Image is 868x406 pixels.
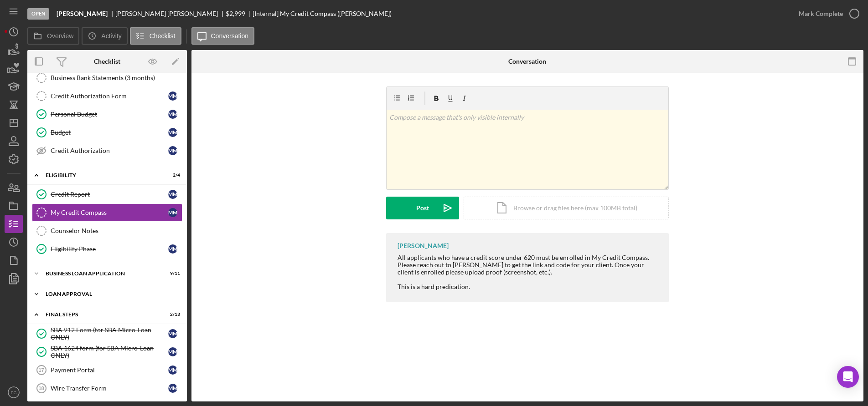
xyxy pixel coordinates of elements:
a: SBA 912 Form (for SBA Micro-Loan ONLY)MM [32,325,182,343]
div: Conversation [508,58,546,65]
div: This is a hard predication. [398,283,660,290]
div: Eligibility [46,173,157,178]
button: FC [5,383,23,401]
div: Final Steps [46,312,157,317]
div: Payment Portal [51,366,168,374]
tspan: 18 [38,386,44,391]
button: Activity [82,27,127,45]
div: M M [168,208,177,217]
div: Budget [51,129,168,136]
div: SBA 1624 form (for SBA Micro-Loan ONLY) [51,345,168,359]
div: Personal Budget [51,111,168,118]
button: Mark Complete [790,5,863,23]
a: 18Wire Transfer FormMM [32,379,182,397]
div: Credit Authorization Form [51,92,168,100]
tspan: 17 [38,367,44,373]
label: Conversation [211,32,249,40]
a: Personal BudgetMM [32,105,182,123]
div: M M [168,329,177,338]
div: 2 / 4 [164,173,180,178]
div: Eligibility Phase [51,245,168,253]
button: Overview [27,27,79,45]
button: Post [386,197,459,219]
b: [PERSON_NAME] [57,10,108,17]
text: FC [11,390,17,395]
label: Checklist [150,32,176,40]
div: Mark Complete [799,5,843,23]
div: M M [168,146,177,155]
div: Open Intercom Messenger [837,366,859,388]
button: Conversation [191,27,255,45]
div: M M [168,347,177,356]
div: M M [168,244,177,254]
a: Eligibility PhaseMM [32,240,182,258]
a: SBA 1624 form (for SBA Micro-Loan ONLY)MM [32,343,182,361]
div: Loan Approval [46,291,176,297]
a: Credit Authorization FormMM [32,87,182,105]
a: Credit ReportMM [32,185,182,203]
div: Wire Transfer Form [51,385,168,392]
div: Credit Report [51,191,168,198]
div: M M [168,128,177,137]
a: 17Payment PortalMM [32,361,182,379]
a: Business Bank Statements (3 months) [32,69,182,87]
a: My Credit CompassMM [32,203,182,222]
div: Credit Authorization [51,147,168,154]
a: Credit AuthorizationMM [32,142,182,160]
div: [PERSON_NAME] [PERSON_NAME] [115,10,226,17]
a: BudgetMM [32,123,182,142]
label: Activity [101,32,121,40]
div: My Credit Compass [51,209,168,216]
div: M M [168,110,177,119]
label: Overview [47,32,73,40]
a: Counselor Notes [32,222,182,240]
div: 2 / 13 [164,312,180,317]
div: All applicants who have a credit score under 620 must be enrolled in My Credit Compass. Please re... [398,254,660,276]
div: Counselor Notes [51,227,182,234]
div: [PERSON_NAME] [398,242,449,249]
div: M M [168,91,177,101]
div: Business Bank Statements (3 months) [51,74,182,81]
div: Checklist [94,58,120,65]
div: [Internal] My Credit Compass ([PERSON_NAME]) [253,10,392,17]
div: M M [168,365,177,375]
div: SBA 912 Form (for SBA Micro-Loan ONLY) [51,326,168,341]
div: Open [27,8,49,20]
div: M M [168,384,177,393]
span: $2,999 [226,10,245,17]
div: BUSINESS LOAN APPLICATION [46,271,157,276]
div: 9 / 11 [164,271,180,276]
button: Checklist [130,27,181,45]
div: M M [168,190,177,199]
div: Post [416,197,429,219]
